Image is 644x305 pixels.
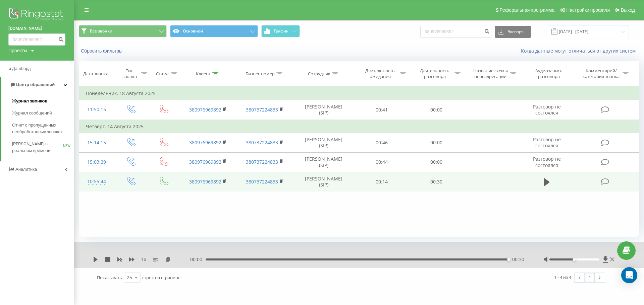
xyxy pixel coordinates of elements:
td: [PERSON_NAME] (SIP) [293,100,354,120]
span: Журнал звонков [12,98,47,104]
button: Экспорт [495,26,531,38]
span: Отчет о пропущенных необработанных звонках [12,122,70,135]
a: 380737224833 [246,139,278,146]
div: Длительность ожидания [362,68,398,79]
span: [PERSON_NAME] в реальном времени [12,141,63,154]
div: 15:14:15 [86,136,107,149]
div: Комментарий/категория звонка [582,68,621,79]
span: Реферальная программа [499,7,554,13]
a: Когда данные могут отличаться от других систем [521,48,639,54]
a: 380737224833 [246,159,278,165]
div: Дата звонка [83,71,108,77]
span: Показывать [97,275,122,281]
td: [PERSON_NAME] (SIP) [293,172,354,192]
span: Разговор не состоялся [533,156,561,168]
span: Настройки профиля [566,7,610,13]
button: Основной [170,25,258,37]
div: Accessibility label [573,258,576,261]
td: 00:00 [409,100,464,120]
div: Аудиозапись разговора [527,68,571,79]
span: График [274,29,288,33]
td: 00:00 [409,133,464,152]
button: Сбросить фильтры [79,48,126,54]
div: Статус [156,71,169,77]
a: 380976969892 [189,139,221,146]
div: 25 [127,274,132,281]
div: 15:03:29 [86,156,107,169]
td: [PERSON_NAME] (SIP) [293,133,354,152]
td: 00:46 [355,133,409,152]
td: Понедельник, 18 Августа 2025 [79,87,639,100]
img: Ringostat logo [8,7,65,23]
div: 11:50:15 [86,103,107,116]
a: 380737224833 [246,178,278,185]
a: 380976969892 [189,159,221,165]
a: 380976969892 [189,106,221,113]
span: Разговор не состоялся [533,103,561,116]
a: [DOMAIN_NAME] [8,25,65,32]
div: Бизнес номер [246,71,275,77]
input: Поиск по номеру [8,33,65,46]
span: Разговор не состоялся [533,136,561,149]
span: Дашборд [12,66,31,71]
td: Четверг, 14 Августа 2025 [79,120,639,133]
td: 00:14 [355,172,409,192]
div: Open Intercom Messenger [621,267,637,283]
td: 00:44 [355,152,409,172]
a: Журнал звонков [12,95,74,107]
div: Сотрудник [308,71,330,77]
div: Клиент [196,71,211,77]
td: 00:00 [409,152,464,172]
div: Accessibility label [507,258,510,261]
span: 00:30 [512,256,524,263]
button: Все звонки [79,25,167,37]
div: Тип звонка [120,68,140,79]
span: строк на странице [142,275,180,281]
span: Аналитика [15,167,37,172]
div: 1 - 4 из 4 [554,274,571,281]
a: 1 [585,273,595,282]
a: Центр обращений [1,77,74,93]
span: Выход [621,7,635,13]
div: 10:55:44 [86,175,107,188]
td: 00:41 [355,100,409,120]
div: Длительность разговора [417,68,453,79]
span: Центр обращений [16,82,55,87]
td: 00:30 [409,172,464,192]
a: Журнал сообщений [12,107,74,119]
a: [PERSON_NAME] в реальном времениNEW [12,138,74,157]
a: Отчет о пропущенных необработанных звонках [12,119,74,138]
span: 00:00 [190,256,206,263]
div: Название схемы переадресации [473,68,508,79]
td: [PERSON_NAME] (SIP) [293,152,354,172]
input: Поиск по номеру [420,26,491,38]
div: Проекты [8,47,27,54]
button: График [261,25,300,37]
a: 380737224833 [246,106,278,113]
span: 1 x [141,256,146,263]
span: Журнал сообщений [12,110,52,117]
a: 380976969892 [189,178,221,185]
span: Все звонки [90,28,112,34]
